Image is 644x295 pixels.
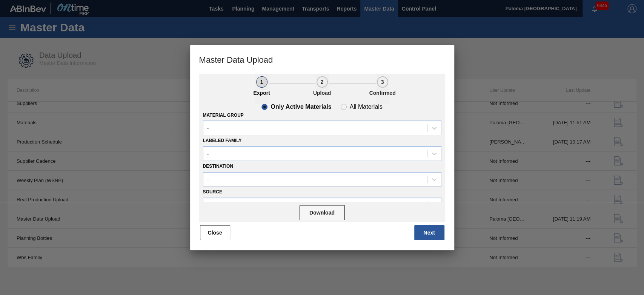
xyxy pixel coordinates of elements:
clb-radio-button: All Materials [341,104,383,110]
button: 2Upload [315,74,329,104]
div: - [207,176,209,182]
h3: Master Data Upload [190,45,454,74]
button: Download [300,205,345,220]
button: Close [200,225,230,240]
button: 3Confirmed [376,74,389,104]
p: Upload [303,90,341,96]
button: 1Export [255,74,269,104]
div: 3 [377,76,388,88]
div: - [207,151,209,157]
div: - [207,125,209,131]
label: Material Group [203,113,244,118]
label: Destination [203,164,233,169]
div: 2 [317,76,328,88]
label: Labeled Family [203,138,242,143]
p: Confirmed [364,90,401,96]
label: Source [203,189,222,195]
p: Export [243,90,281,96]
div: 1 [256,76,267,88]
button: Next [414,225,444,240]
clb-radio-button: Only Active Materials [261,104,331,110]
